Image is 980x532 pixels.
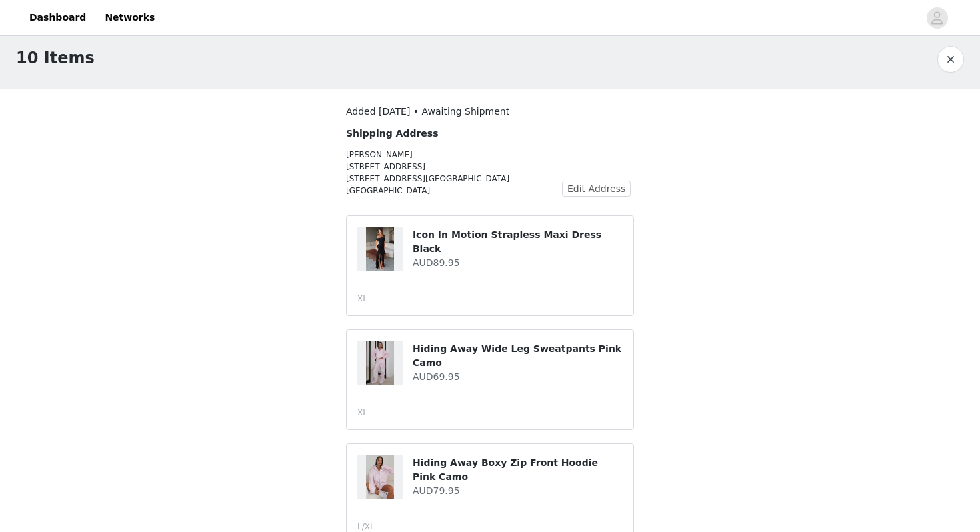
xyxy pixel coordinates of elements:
[16,46,95,70] h1: 10 Items
[366,227,395,271] img: Icon In Motion Strapless Maxi Dress Black
[562,181,631,197] button: Edit Address
[346,149,562,197] p: [PERSON_NAME] [STREET_ADDRESS] [STREET_ADDRESS][GEOGRAPHIC_DATA] [GEOGRAPHIC_DATA]
[413,456,623,484] h4: Hiding Away Boxy Zip Front Hoodie Pink Camo
[413,484,623,498] h4: AUD79.95
[413,342,623,370] h4: Hiding Away Wide Leg Sweatpants Pink Camo
[413,256,623,270] h4: AUD89.95
[366,341,395,385] img: Hiding Away Wide Leg Sweatpants Pink Camo
[413,370,623,384] h4: AUD69.95
[346,127,562,141] h4: Shipping Address
[931,7,943,29] div: avatar
[97,3,163,33] a: Networks
[346,106,509,117] span: Added [DATE] • Awaiting Shipment
[413,228,623,256] h4: Icon In Motion Strapless Maxi Dress Black
[21,3,94,33] a: Dashboard
[357,407,367,419] span: XL
[366,455,395,499] img: Hiding Away Boxy Zip Front Hoodie Pink Camo
[357,293,367,305] span: XL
